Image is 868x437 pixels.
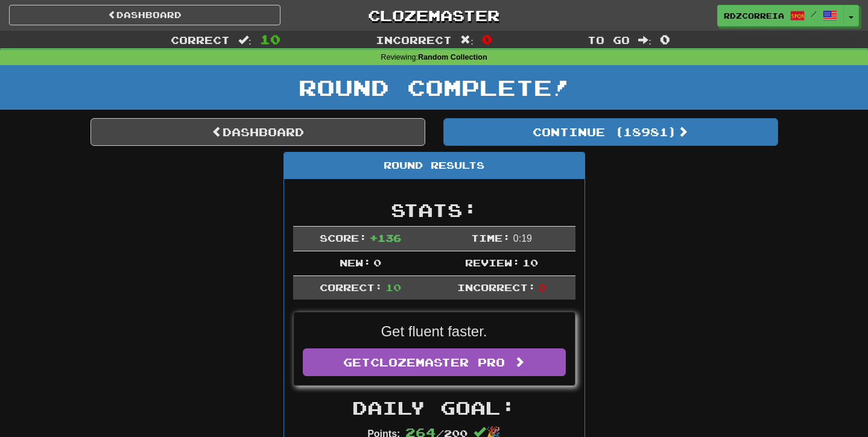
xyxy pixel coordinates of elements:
[811,10,817,18] span: /
[482,32,492,46] span: 0
[724,10,784,21] span: rdzcorreia
[238,35,252,45] span: :
[460,35,474,45] span: :
[370,356,505,369] span: Clozemaster Pro
[293,200,575,220] h2: Stats:
[373,257,381,268] span: 0
[9,5,280,25] a: Dashboard
[284,152,584,179] div: Round Results
[717,5,844,27] a: rdzcorreia /
[471,232,510,244] span: Time:
[588,34,630,46] span: To go
[90,118,425,146] a: Dashboard
[385,281,401,293] span: 10
[299,5,570,26] a: Clozemaster
[340,257,371,268] span: New:
[370,232,401,244] span: + 136
[303,321,566,342] p: Get fluent faster.
[4,75,864,99] h1: Round Complete!
[465,257,520,268] span: Review:
[522,257,538,268] span: 10
[418,53,487,61] strong: Random Collection
[538,281,546,293] span: 0
[513,233,532,244] span: 0 : 19
[320,232,367,244] span: Score:
[376,34,452,46] span: Incorrect
[660,32,670,46] span: 0
[638,35,651,45] span: :
[171,34,230,46] span: Correct
[303,348,566,376] a: GetClozemaster Pro
[260,32,280,46] span: 10
[443,118,778,146] button: Continue (18981)
[457,281,536,293] span: Incorrect:
[320,281,382,293] span: Correct:
[293,398,575,418] h2: Daily Goal:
